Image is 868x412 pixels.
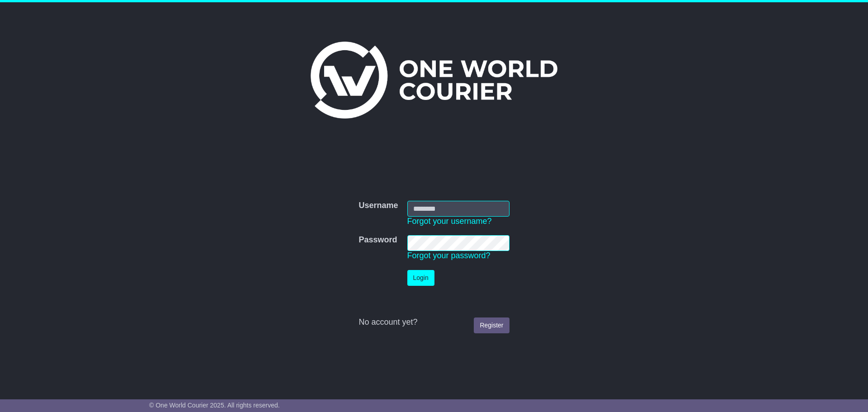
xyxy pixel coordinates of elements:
img: One World [311,42,557,118]
a: Forgot your password? [407,251,491,260]
label: Username [359,201,398,211]
a: Forgot your username? [407,217,492,226]
span: © One World Courier 2025. All rights reserved. [149,402,280,409]
button: Login [407,270,434,286]
div: No account yet? [359,317,509,327]
a: Register [474,317,509,333]
label: Password [359,235,397,245]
